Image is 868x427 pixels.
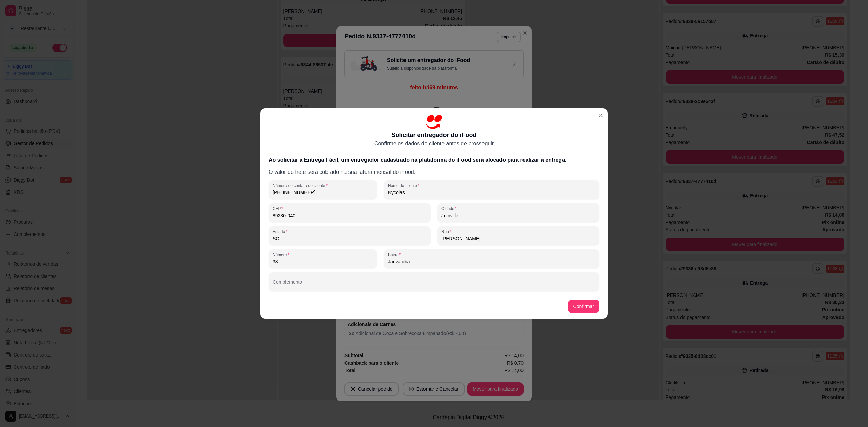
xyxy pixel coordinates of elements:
input: Número de contato do cliente [273,189,373,196]
input: Rua [441,235,595,242]
label: Bairro [388,252,403,258]
p: Confirme os dados do cliente antes de prosseguir [374,140,494,148]
input: CEP [273,212,427,219]
button: Close [595,110,606,121]
input: Estado [273,235,427,242]
label: Nome do cliente [388,183,421,188]
input: Complemento [273,281,595,288]
button: Confirmar [568,300,599,313]
label: Rua [441,229,453,235]
label: CEP [273,206,285,211]
input: Número [273,258,373,265]
input: Bairro [388,258,595,265]
p: Solicitar entregador do iFood [391,130,476,140]
h3: Ao solicitar a Entrega Fácil, um entregador cadastrado na plataforma do iFood será alocado para r... [269,156,599,164]
label: Número [273,252,291,258]
label: Número de contato do cliente [273,183,330,188]
input: Nome do cliente [388,189,595,196]
p: O valor do frete será cobrado na sua fatura mensal do iFood. [269,168,599,176]
input: Cidade [441,212,595,219]
label: Estado [273,229,290,235]
label: Cidade [441,206,459,211]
